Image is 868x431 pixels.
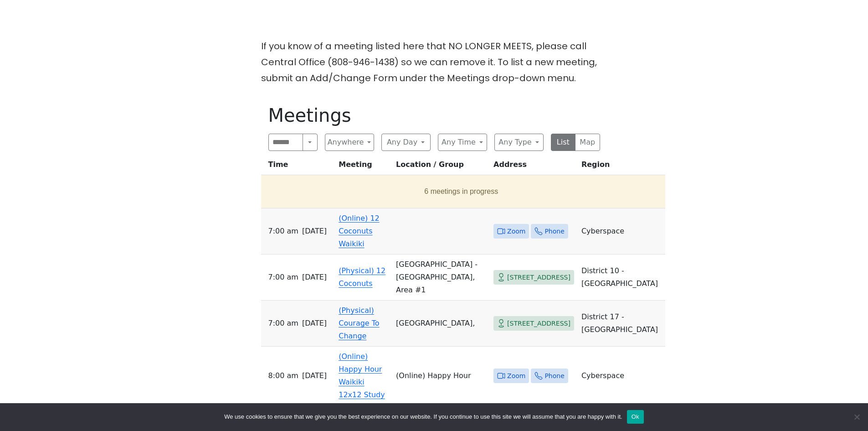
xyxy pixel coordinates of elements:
[303,134,317,151] button: Search
[302,271,327,284] span: [DATE]
[578,208,665,254] td: Cyberspace
[544,370,564,382] span: Phone
[507,272,570,283] span: [STREET_ADDRESS]
[494,134,544,151] button: Any Type
[302,369,327,382] span: [DATE]
[438,134,487,151] button: Any Time
[490,158,578,175] th: Address
[268,271,298,284] span: 7:00 AM
[627,410,644,424] button: Ok
[339,352,385,399] a: (Online) Happy Hour Waikiki 12x12 Study
[302,225,327,238] span: [DATE]
[261,38,607,86] p: If you know of a meeting listed here that NO LONGER MEETS, please call Central Office (808-946-14...
[325,134,374,151] button: Anywhere
[339,214,380,248] a: (Online) 12 Coconuts Waikiki
[551,134,576,151] button: List
[339,306,379,340] a: (Physical) Courage To Change
[381,134,431,151] button: Any Day
[578,301,665,347] td: District 17 - [GEOGRAPHIC_DATA]
[392,347,490,405] td: (Online) Happy Hour
[265,179,658,204] button: 6 meetings in progress
[392,301,490,347] td: [GEOGRAPHIC_DATA],
[335,158,392,175] th: Meeting
[268,225,298,238] span: 7:00 AM
[268,104,600,126] h1: Meetings
[852,412,861,421] span: No
[578,158,665,175] th: Region
[507,318,570,329] span: [STREET_ADDRESS]
[268,317,298,330] span: 7:00 AM
[578,347,665,405] td: Cyberspace
[578,254,665,301] td: District 10 - [GEOGRAPHIC_DATA]
[268,134,303,151] input: Search
[302,317,327,330] span: [DATE]
[507,226,525,237] span: Zoom
[224,412,622,421] span: We use cookies to ensure that we give you the best experience on our website. If you continue to ...
[392,254,490,301] td: [GEOGRAPHIC_DATA] - [GEOGRAPHIC_DATA], Area #1
[507,370,525,382] span: Zoom
[575,134,600,151] button: Map
[544,226,564,237] span: Phone
[261,158,335,175] th: Time
[339,266,385,288] a: (Physical) 12 Coconuts
[392,158,490,175] th: Location / Group
[268,369,298,382] span: 8:00 AM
